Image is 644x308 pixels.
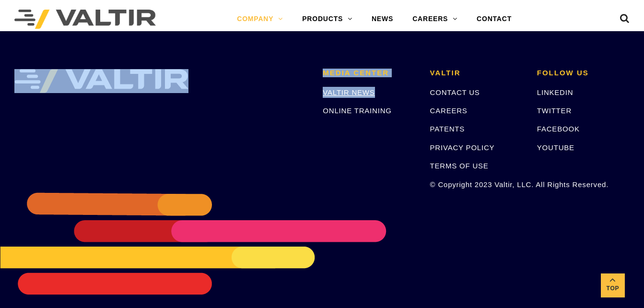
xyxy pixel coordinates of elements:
img: Valtir [14,10,156,29]
a: NEWS [362,10,403,29]
h2: VALTIR [430,69,523,77]
a: FACEBOOK [537,125,580,133]
a: CONTACT [467,10,521,29]
img: VALTIR [14,69,188,93]
a: VALTIR NEWS [323,88,375,96]
h2: MEDIA CENTER [323,69,415,77]
a: PATENTS [430,125,465,133]
a: LINKEDIN [537,88,574,96]
a: PRODUCTS [293,10,362,29]
a: TWITTER [537,107,572,115]
p: © Copyright 2023 Valtir, LLC. All Rights Reserved. [430,179,523,190]
a: TERMS OF USE [430,162,489,170]
a: CONTACT US [430,88,480,96]
a: PRIVACY POLICY [430,143,495,152]
a: CAREERS [430,107,468,115]
h2: FOLLOW US [537,69,630,77]
a: COMPANY [227,10,293,29]
span: Top [601,283,625,294]
a: ONLINE TRAINING [323,107,391,115]
a: Top [601,273,625,297]
a: YOUTUBE [537,143,574,152]
a: CAREERS [403,10,467,29]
